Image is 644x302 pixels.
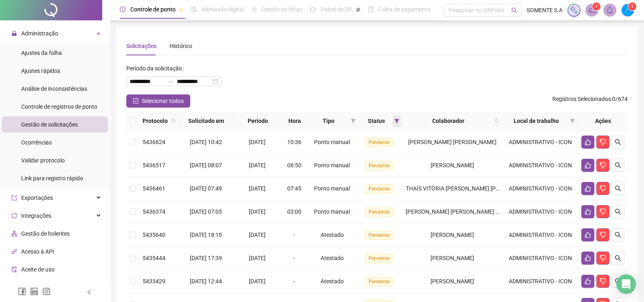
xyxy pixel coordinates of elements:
[511,7,517,13] span: search
[11,31,17,36] span: lock
[368,7,374,12] span: book
[503,270,578,293] td: ADMINISTRATIVO - ICON
[287,139,301,145] span: 10:36
[21,248,54,255] span: Acesso à API
[21,68,60,74] span: Ajustes rápidos
[293,255,295,261] span: -
[249,232,266,238] span: [DATE]
[527,6,563,15] span: SOMENTE S.A
[21,139,52,146] span: Ocorrências
[233,112,283,131] th: Período
[314,185,350,192] span: Ponto manual
[310,116,347,125] span: Tipo
[600,185,606,192] span: dislike
[287,185,301,192] span: 07:45
[169,42,192,50] div: Histórico
[616,274,636,294] div: Open Intercom Messenger
[615,232,621,238] span: search
[314,139,350,145] span: Ponto manual
[581,116,624,125] div: Ações
[394,118,399,123] span: filter
[190,162,222,169] span: [DATE] 08:07
[310,7,316,12] span: dashboard
[585,162,591,169] span: like
[351,118,356,123] span: filter
[321,255,344,261] span: Atestado
[431,162,474,169] span: [PERSON_NAME]
[120,7,125,12] span: clock-circle
[365,161,393,170] span: Pendente
[249,255,266,261] span: [DATE]
[11,267,17,272] span: audit
[190,278,222,284] span: [DATE] 12:44
[569,6,578,15] img: sparkle-icon.fc2bf0ac1784a2077858766a79e2daf3.svg
[600,208,606,215] span: dislike
[495,118,499,123] span: search
[21,212,51,219] span: Integrações
[287,162,301,169] span: 06:50
[365,184,393,193] span: Pendente
[615,162,621,169] span: search
[191,7,197,12] span: file-done
[30,287,38,295] span: linkedin
[600,139,606,145] span: dislike
[552,96,611,102] span: Registros Selecionados
[143,232,165,238] span: 5435640
[321,232,344,238] span: Atestado
[11,249,17,254] span: api
[21,230,70,237] span: Gestão de holerites
[615,185,621,192] span: search
[592,2,600,11] sup: 1
[615,278,621,284] span: search
[126,62,187,75] label: Período da solicitação
[190,139,222,145] span: [DATE] 10:42
[600,162,606,169] span: dislike
[21,121,78,128] span: Gestão de solicitações
[167,78,174,85] span: swap-right
[503,247,578,270] td: ADMINISTRATIVO - ICON
[552,94,628,107] span: : 0 / 674
[365,254,393,263] span: Pendente
[314,162,350,169] span: Ponto manual
[631,4,634,9] span: 1
[133,98,138,104] span: check-square
[431,255,474,261] span: [PERSON_NAME]
[378,6,431,13] span: Folha de pagamento
[190,232,222,238] span: [DATE] 18:10
[21,175,83,182] span: Link para registro rápido
[503,223,578,247] td: ADMINISTRATIVO - ICON
[11,195,17,201] span: export
[143,139,165,145] span: 5436824
[262,6,303,13] span: Gestão de férias
[21,85,87,92] span: Análise de inconsistências
[251,7,257,12] span: sun
[126,94,190,107] button: Selecionar todos
[600,255,606,261] span: dislike
[606,7,613,14] span: bell
[622,4,634,16] img: 50881
[503,131,578,154] td: ADMINISTRATIVO - ICON
[167,78,174,85] span: to
[365,277,393,286] span: Pendente
[365,231,393,240] span: Pendente
[393,115,401,127] span: filter
[171,118,176,123] span: search
[615,255,621,261] span: search
[585,139,591,145] span: like
[293,278,295,284] span: -
[179,7,184,12] span: pushpin
[21,157,65,164] span: Validar protocolo
[21,50,62,56] span: Ajustes da folha
[585,185,591,192] span: like
[190,208,222,215] span: [DATE] 07:05
[600,232,606,238] span: dislike
[287,208,301,215] span: 03:00
[506,116,567,125] span: Local de trabalho
[142,96,184,105] span: Selecionar todos
[365,208,393,217] span: Pendente
[143,185,165,192] span: 5436461
[190,185,222,192] span: [DATE] 07:49
[21,103,97,110] span: Controle de registros de ponto
[249,185,266,192] span: [DATE]
[169,115,178,127] span: search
